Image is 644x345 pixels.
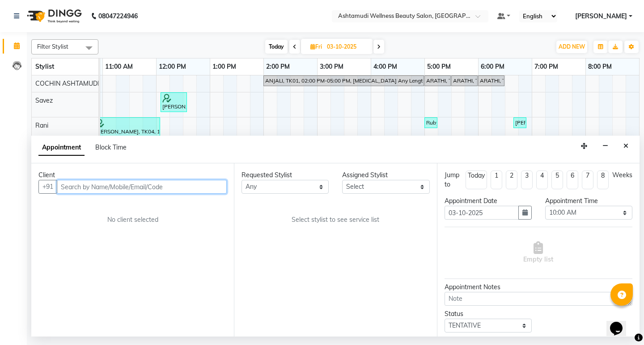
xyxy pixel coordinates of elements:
[35,62,54,71] span: Stylist
[157,60,188,73] a: 12:00 PM
[23,4,84,29] img: logo
[551,170,563,189] li: 5
[342,170,429,180] div: Assigned Stylist
[241,170,329,180] div: Requested Stylist
[532,60,560,73] a: 7:00 PM
[445,309,532,319] div: Status
[445,206,519,220] input: yyyy-mm-dd
[491,170,502,189] li: 1
[264,77,423,85] div: ANJALI, TK01, 02:00 PM-05:00 PM, [MEDICAL_DATA] Any Length Offer
[38,180,57,194] button: +91
[536,170,548,189] li: 4
[523,241,553,264] span: Empty list
[38,170,227,180] div: Client
[582,170,593,189] li: 7
[38,140,85,156] span: Appointment
[60,215,205,224] div: No client selected
[95,143,127,151] span: Block Time
[308,43,324,50] span: Fri
[445,196,532,206] div: Appointment Date
[265,40,288,54] span: Today
[37,43,68,50] span: Filter Stylist
[479,60,507,73] a: 6:00 PM
[425,77,450,85] div: ARATHI, TK02, 05:00 PM-05:30 PM, [GEOGRAPHIC_DATA] Waxing
[575,12,627,21] span: [PERSON_NAME]
[468,171,485,180] div: Today
[506,170,517,189] li: 2
[292,215,379,224] span: Select stylist to see service list
[35,96,53,104] span: Savez
[57,180,227,194] input: Search by Name/Mobile/Email/Code
[606,309,635,336] iframe: chat widget
[94,119,159,136] div: [PERSON_NAME], TK04, 10:50 AM-12:05 PM, Root Touch-Up ([MEDICAL_DATA] Free),Eyebrows Threading
[479,77,504,85] div: ARATHI, TK02, 06:00 PM-06:30 PM, Full Leg Waxing
[35,121,48,129] span: Rani
[425,60,453,73] a: 5:00 PM
[545,196,632,206] div: Appointment Time
[514,119,525,127] div: [PERSON_NAME], TK20, 06:40 PM-06:55 PM, Eyebrows Threading
[452,77,477,85] div: ARATHI, TK02, 05:30 PM-06:00 PM, Full Arm Waxing
[210,60,238,73] a: 1:00 PM
[324,40,369,54] input: 2025-10-03
[98,4,138,29] b: 08047224946
[556,41,587,53] button: ADD NEW
[619,139,632,153] button: Close
[35,79,99,87] span: COCHIN ASHTAMUDI
[445,283,632,292] div: Appointment Notes
[161,94,186,111] div: [PERSON_NAME], TK04, 12:05 PM-12:35 PM, [DEMOGRAPHIC_DATA] Normal Hair Cut
[103,60,135,73] a: 11:00 AM
[371,60,399,73] a: 4:00 PM
[567,170,578,189] li: 6
[597,170,609,189] li: 8
[425,119,436,127] div: Ruby, TK11, 05:00 PM-05:15 PM, Eyebrows Threading
[318,60,346,73] a: 3:00 PM
[521,170,533,189] li: 3
[559,43,585,50] span: ADD NEW
[612,170,632,180] div: Weeks
[586,60,614,73] a: 8:00 PM
[264,60,292,73] a: 2:00 PM
[445,170,462,189] div: Jump to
